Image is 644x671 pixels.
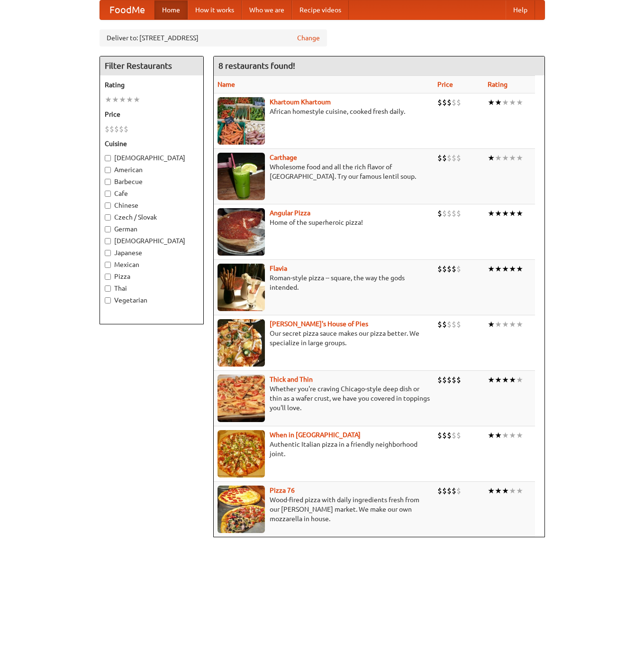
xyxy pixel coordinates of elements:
p: Wood-fired pizza with daily ingredients fresh from our [PERSON_NAME] market. We make our own mozz... [218,495,430,524]
li: $ [119,124,124,134]
input: [DEMOGRAPHIC_DATA] [105,238,111,244]
a: Flavia [270,265,287,272]
label: Japanese [105,248,199,257]
p: Authentic Italian pizza in a friendly neighborhood joint. [218,440,430,459]
li: $ [114,124,119,134]
li: $ [437,208,442,219]
input: Pizza [105,274,111,280]
input: American [105,167,111,173]
li: $ [442,264,447,274]
li: ★ [495,486,502,496]
img: angular.jpg [218,208,265,256]
input: German [105,226,111,232]
li: $ [437,430,442,441]
li: ★ [509,375,516,385]
label: [DEMOGRAPHIC_DATA] [105,236,199,246]
a: Angular Pizza [270,209,310,217]
img: pizza76.jpg [218,486,265,533]
li: ★ [502,97,509,108]
li: $ [442,375,447,385]
label: Chinese [105,201,199,210]
li: ★ [495,375,502,385]
p: Home of the superheroic pizza! [218,218,430,227]
a: Home [154,0,188,19]
h4: Filter Restaurants [100,56,203,75]
li: ★ [502,264,509,274]
li: ★ [105,94,112,105]
li: $ [452,153,456,163]
li: $ [452,97,456,108]
a: When in [GEOGRAPHIC_DATA] [270,431,361,439]
a: Khartoum Khartoum [270,98,331,106]
li: $ [447,486,452,496]
h5: Price [105,110,199,119]
input: Barbecue [105,179,111,185]
a: Who we are [242,0,292,19]
p: Wholesome food and all the rich flavor of [GEOGRAPHIC_DATA]. Try our famous lentil soup. [218,162,430,181]
input: Chinese [105,202,111,209]
b: [PERSON_NAME]'s House of Pies [270,320,368,328]
img: flavia.jpg [218,264,265,311]
li: ★ [509,430,516,441]
a: Name [218,81,235,88]
li: $ [447,430,452,441]
input: Mexican [105,262,111,268]
li: ★ [495,208,502,219]
li: $ [447,264,452,274]
li: ★ [502,430,509,441]
li: ★ [119,94,126,105]
label: Pizza [105,272,199,281]
input: Thai [105,285,111,292]
li: ★ [488,375,495,385]
li: $ [447,208,452,219]
li: ★ [488,319,495,330]
label: [DEMOGRAPHIC_DATA] [105,153,199,163]
li: ★ [516,153,523,163]
li: $ [437,319,442,330]
li: $ [442,486,447,496]
li: ★ [516,486,523,496]
a: Rating [488,81,508,88]
b: Pizza 76 [270,487,295,494]
img: thick.jpg [218,375,265,422]
li: ★ [509,486,516,496]
li: ★ [509,264,516,274]
input: [DEMOGRAPHIC_DATA] [105,155,111,161]
li: $ [109,124,114,134]
li: $ [447,153,452,163]
li: ★ [488,208,495,219]
li: $ [447,97,452,108]
li: ★ [502,375,509,385]
li: ★ [488,153,495,163]
li: $ [105,124,109,134]
img: wheninrome.jpg [218,430,265,478]
li: ★ [516,375,523,385]
input: Japanese [105,250,111,256]
li: $ [442,319,447,330]
li: $ [456,375,461,385]
li: $ [456,319,461,330]
li: $ [452,486,456,496]
label: Cafe [105,189,199,198]
a: Price [437,81,453,88]
li: ★ [488,264,495,274]
li: ★ [126,94,133,105]
label: Czech / Slovak [105,212,199,222]
label: Thai [105,284,199,293]
label: Vegetarian [105,295,199,305]
li: ★ [509,97,516,108]
p: Our secret pizza sauce makes our pizza better. We specialize in large groups. [218,329,430,348]
label: Mexican [105,260,199,269]
li: $ [124,124,128,134]
li: ★ [509,319,516,330]
b: Thick and Thin [270,376,313,383]
li: ★ [495,430,502,441]
li: $ [452,319,456,330]
li: ★ [133,94,140,105]
li: $ [456,486,461,496]
li: $ [437,153,442,163]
